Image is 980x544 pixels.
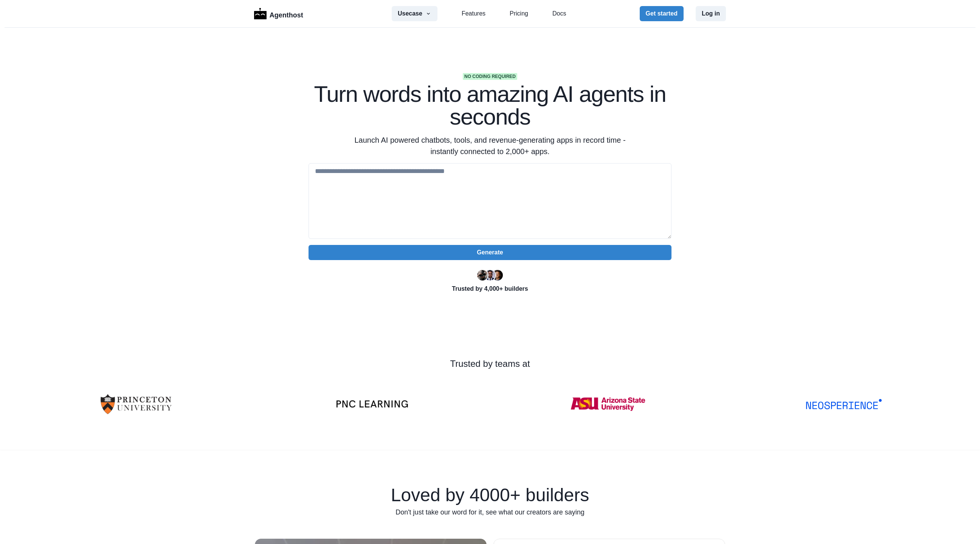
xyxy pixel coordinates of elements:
[492,270,503,281] img: Kent Dodds
[270,7,303,20] p: Agenthost
[254,7,303,20] a: LogoAgenthost
[98,383,174,426] img: University-of-Princeton-Logo.png
[570,383,646,426] img: ASU-Logo.png
[345,134,635,157] p: Launch AI powered chatbots, tools, and revenue-generating apps in record time - instantly connect...
[334,400,410,408] img: PNC-LEARNING-Logo-v2.1.webp
[485,270,495,281] img: Segun Adebayo
[254,507,726,518] p: Don't just take our word for it, see what our creators are saying
[254,486,726,504] h1: Loved by 4000+ builders
[254,8,267,19] img: Logo
[640,6,684,21] button: Get started
[696,6,726,21] button: Log in
[477,270,488,281] img: Ryan Florence
[309,83,671,128] h1: Turn words into amazing AI agents in seconds
[309,245,671,260] button: Generate
[462,9,485,18] a: Features
[309,284,671,293] p: Trusted by 4,000+ builders
[463,73,517,80] span: No coding required
[806,399,882,409] img: NSP_Logo_Blue.svg
[392,6,437,21] button: Usecase
[552,9,566,18] a: Docs
[510,9,528,18] a: Pricing
[24,357,956,371] p: Trusted by teams at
